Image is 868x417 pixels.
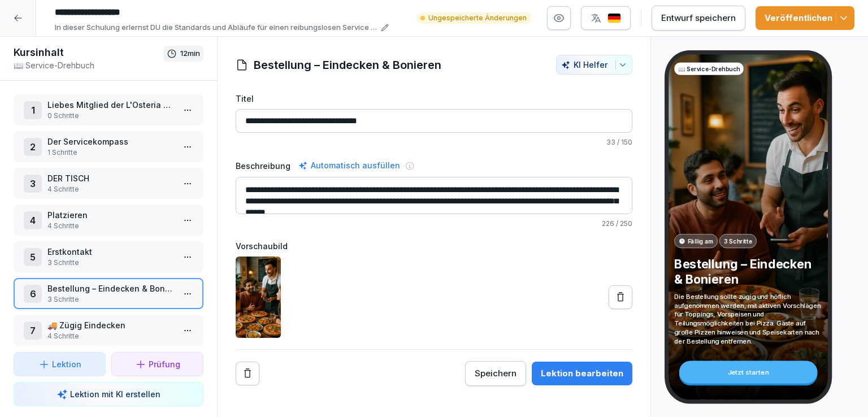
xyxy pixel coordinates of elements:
[47,184,174,194] p: 4 Schritte
[24,101,42,119] div: 1
[47,172,174,184] p: DER TISCH
[24,138,42,156] div: 2
[679,361,818,384] div: Jetzt starten
[236,240,632,252] label: Vorschaubild
[24,322,42,340] div: 7
[47,111,174,121] p: 0 Schritte
[428,13,527,23] p: Ungespeicherte Änderungen
[561,60,627,69] div: KI Helfer
[111,352,203,376] button: Prüfung
[14,315,203,346] div: 7🚚 Zügig Eindecken4 Schritte
[602,219,614,228] span: 226
[724,237,752,245] p: 3 Schritte
[24,211,42,229] div: 4
[70,388,160,400] p: Lektion mit KI erstellen
[556,55,632,75] button: KI Helfer
[55,22,377,33] p: In dieser Schulung erlernst DU die Standards und Abläufe für einen reibungslosen Service in der L...
[296,159,402,172] div: Automatisch ausfüllen
[47,294,174,305] p: 3 Schritte
[47,99,174,111] p: Liebes Mitglied der L'Osteria Famiglia
[47,246,174,258] p: Erstkontakt
[14,59,163,71] p: 📖 Service-Drehbuch
[674,256,822,287] p: Bestellung – Eindecken & Bonieren
[14,131,203,162] div: 2Der Servicekompass1 Schritte
[47,221,174,231] p: 4 Schritte
[236,219,632,229] p: / 250
[47,319,174,331] p: 🚚 Zügig Eindecken
[47,283,174,294] p: Bestellung – Eindecken & Bonieren
[678,64,740,73] p: 📖 Service-Drehbuch
[652,6,745,31] button: Entwurf speichern
[606,138,615,146] span: 33
[14,94,203,125] div: 1Liebes Mitglied der L'Osteria Famiglia0 Schritte
[465,361,526,386] button: Speichern
[149,358,180,370] p: Prüfung
[532,362,632,385] button: Lektion bearbeiten
[14,46,163,59] h1: Kursinhalt
[14,278,203,309] div: 6Bestellung – Eindecken & Bonieren3 Schritte
[765,12,845,24] div: Veröffentlichen
[14,352,106,376] button: Lektion
[24,248,42,266] div: 5
[661,12,736,24] div: Entwurf speichern
[236,160,290,172] label: Beschreibung
[475,367,517,380] div: Speichern
[47,331,174,341] p: 4 Schritte
[688,237,713,245] p: Fällig am
[47,147,174,158] p: 1 Schritte
[236,362,259,385] button: Remove
[236,137,632,147] p: / 150
[254,57,441,73] h1: Bestellung – Eindecken & Bonieren
[236,93,632,105] label: Titel
[180,48,200,59] p: 12 min
[14,205,203,236] div: 4Platzieren4 Schritte
[236,257,281,338] img: b3d7ri6wa53wn21dno0kx43e.png
[607,13,621,24] img: de.svg
[24,285,42,303] div: 6
[756,6,854,30] button: Veröffentlichen
[541,367,623,380] div: Lektion bearbeiten
[674,292,822,346] p: Die Bestellung sollte zügig und höflich aufgenommen werden, mit aktiven Vorschlägen für Toppings,...
[14,382,203,406] button: Lektion mit KI erstellen
[47,258,174,268] p: 3 Schritte
[24,175,42,193] div: 3
[14,241,203,272] div: 5Erstkontakt3 Schritte
[47,136,174,147] p: Der Servicekompass
[47,209,174,221] p: Platzieren
[14,168,203,199] div: 3DER TISCH4 Schritte
[52,358,81,370] p: Lektion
